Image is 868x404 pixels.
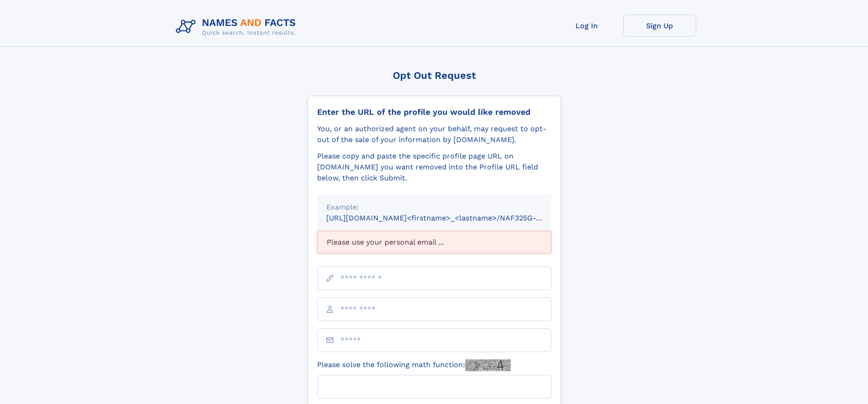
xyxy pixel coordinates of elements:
a: Sign Up [623,15,696,37]
small: [URL][DOMAIN_NAME]<firstname>_<lastname>/NAF325G-xxxxxxxx [326,214,569,222]
a: Log In [550,15,623,37]
div: Please copy and paste the specific profile page URL on [DOMAIN_NAME] you want removed into the Pr... [317,151,551,184]
div: Please use your personal email ... [317,231,551,254]
div: You, or an authorized agent on your behalf, may request to opt-out of the sale of your informatio... [317,123,551,145]
div: Opt Out Request [308,70,561,81]
img: Logo Names and Facts [172,15,303,39]
div: Example: [326,202,542,213]
div: Enter the URL of the profile you would like removed [317,107,551,117]
label: Please solve the following math function: [317,359,511,371]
